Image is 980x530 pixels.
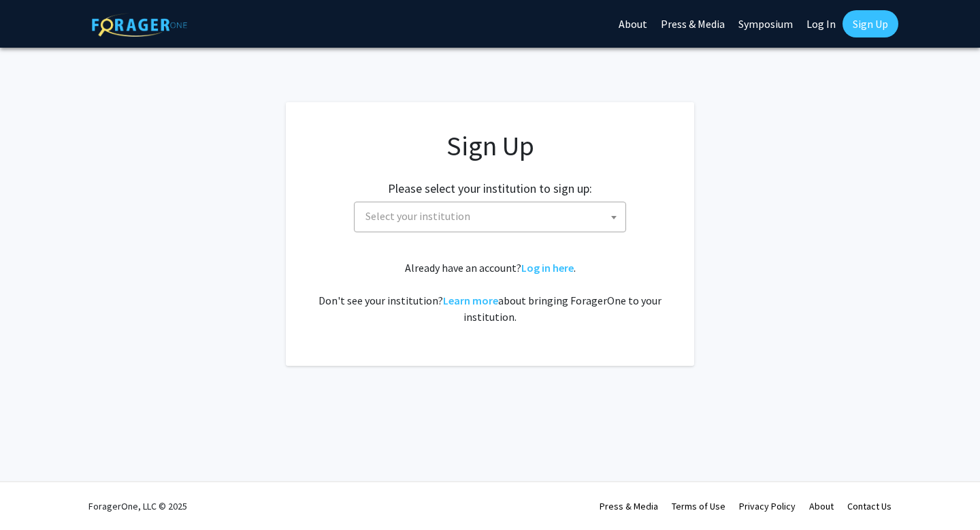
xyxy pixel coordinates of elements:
[847,500,892,512] a: Contact Us
[88,482,187,530] div: ForagerOne, LLC © 2025
[521,261,574,275] a: Log in here
[843,10,898,37] a: Sign Up
[92,13,187,37] img: ForagerOne Logo
[365,209,470,223] span: Select your institution
[739,500,796,512] a: Privacy Policy
[388,181,592,196] h2: Please select your institution to sign up:
[354,202,626,232] span: Select your institution
[672,500,725,512] a: Terms of Use
[313,129,667,162] h1: Sign Up
[809,500,834,512] a: About
[313,260,667,325] div: Already have an account? . Don't see your institution? about bringing ForagerOne to your institut...
[443,294,498,307] a: Learn more about bringing ForagerOne to your institution
[600,500,658,512] a: Press & Media
[360,202,625,230] span: Select your institution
